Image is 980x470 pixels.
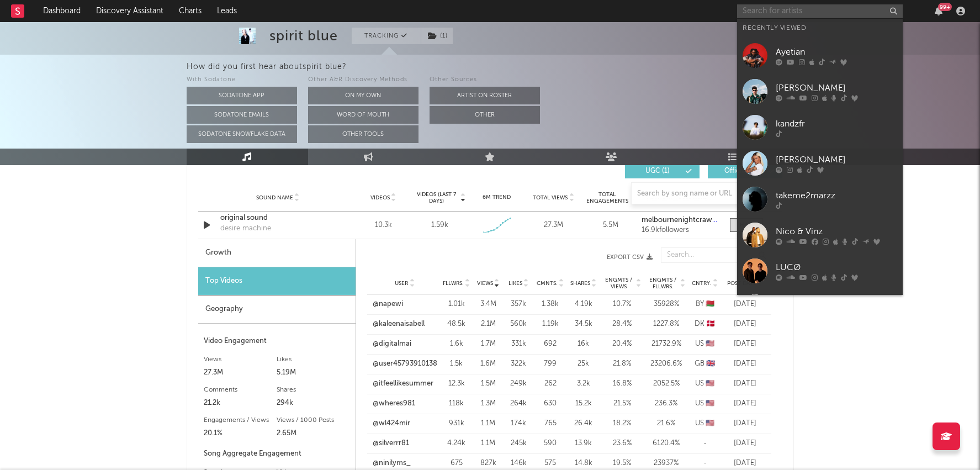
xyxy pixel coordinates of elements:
a: Sekou [737,289,903,325]
div: 4.24k [443,438,470,449]
span: 🇺🇸 [706,340,714,347]
div: Geography [198,295,356,324]
div: US [691,398,719,409]
div: 575 [537,458,564,469]
div: 27.3M [528,220,579,231]
div: [PERSON_NAME] [776,153,897,166]
span: Shares [570,280,590,287]
div: 1.6M [476,358,501,369]
button: 99+ [935,7,942,15]
span: 🇩🇰 [706,320,715,328]
div: 5.5M [585,220,636,231]
div: 692 [537,339,564,350]
div: 16k [570,339,597,350]
div: 264k [506,398,531,409]
div: 3.4M [476,299,501,310]
a: @ninilyms_ [373,458,411,469]
div: 1.3M [476,398,501,409]
div: Likes [277,353,350,366]
div: [DATE] [724,378,766,389]
input: Search... [661,247,771,263]
div: 21.6 % [647,418,686,429]
div: 1.6k [443,339,470,350]
div: 20.4 % [603,339,642,350]
div: 10.3k [358,220,409,231]
div: 21732.9 % [647,339,686,350]
button: Sodatone App [187,87,297,104]
a: @kaleenaisabell [373,319,425,330]
div: kandzfr [776,117,897,130]
div: 5.19M [277,366,350,379]
div: 6120.4 % [647,438,686,449]
button: On My Own [308,87,419,104]
div: 19.5 % [603,458,642,469]
div: 249k [506,378,531,389]
span: Engmts / Fllwrs. [647,277,679,290]
a: @digitalmai [373,339,411,350]
span: Fllwrs. [443,280,464,287]
div: [DATE] [724,319,766,330]
div: 23937 % [647,458,686,469]
div: 3.2k [570,378,597,389]
span: Cntry. [692,280,712,287]
div: 236.3 % [647,398,686,409]
div: 827k [476,458,501,469]
div: 99 + [938,3,952,11]
div: 15.2k [570,398,597,409]
a: @silverrr81 [373,438,409,449]
div: BY [691,299,719,310]
div: Views [204,353,277,366]
div: 799 [537,358,564,369]
div: [DATE] [724,358,766,369]
div: 590 [537,438,564,449]
div: [DATE] [724,339,766,350]
div: [DATE] [724,458,766,469]
div: With Sodatone [187,73,297,87]
div: 27.3M [204,366,277,379]
div: 25k [570,358,597,369]
div: Top Videos [198,267,356,295]
div: US [691,378,719,389]
div: 20.1% [204,427,277,440]
div: 630 [537,398,564,409]
div: 16.9k followers [642,226,718,234]
a: melbournenightcrawler [642,216,718,224]
div: 765 [537,418,564,429]
span: UGC ( 1 ) [632,168,683,175]
div: Shares [277,383,350,397]
div: 1.59k [431,220,448,231]
div: [DATE] [724,398,766,409]
span: Cmnts. [537,280,558,287]
button: Sodatone Snowflake Data [187,125,297,143]
div: 118k [443,398,470,409]
div: 23.6 % [603,438,642,449]
div: US [691,339,719,350]
button: UGC(1) [625,164,700,178]
button: (1) [421,28,453,44]
button: Export CSV [378,254,653,261]
div: 2.65M [277,427,350,440]
div: 675 [443,458,470,469]
a: kandzfr [737,109,903,145]
a: @napewi [373,299,403,310]
div: 21.5 % [603,398,642,409]
div: Nico & Vinz [776,225,897,238]
button: Tracking [352,28,421,44]
div: Other Sources [430,73,540,87]
div: 12.3k [443,378,470,389]
div: 1.38k [537,299,564,310]
div: [DATE] [724,299,766,310]
div: 1.01k [443,299,470,310]
span: Likes [508,280,522,287]
div: Video Engagement [204,335,350,348]
a: original sound [220,213,336,224]
a: @wheres981 [373,398,415,409]
input: Search by song name or URL [632,189,748,198]
span: Views [477,280,493,287]
a: @wl424mir [373,418,410,429]
div: 4.19k [570,299,597,310]
div: 2052.5 % [647,378,686,389]
div: 10.7 % [603,299,642,310]
div: 331k [506,339,531,350]
div: Growth [198,239,356,267]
